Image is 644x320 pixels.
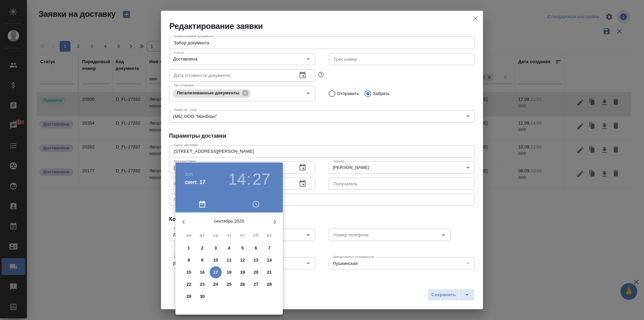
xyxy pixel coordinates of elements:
p: 25 [227,281,232,288]
button: 5 [236,242,249,254]
button: 30 [196,290,208,303]
p: 21 [267,269,272,276]
p: 9 [201,257,203,264]
button: 14 [228,170,246,189]
p: 5 [241,245,244,252]
p: 26 [240,281,245,288]
p: 6 [255,245,257,252]
button: 17 [210,266,222,278]
p: 16 [200,269,205,276]
button: 29 [183,290,195,303]
p: 1 [187,245,190,252]
button: 15 [183,266,195,278]
p: 3 [214,245,217,252]
button: 12 [236,254,249,266]
p: 20 [254,269,259,276]
button: 23 [196,278,208,290]
button: 6 [250,242,262,254]
button: 21 [263,266,275,278]
button: 25 [223,278,235,290]
p: 19 [240,269,245,276]
button: сент. 17 [185,178,206,186]
span: сб [250,232,262,239]
button: 1 [183,242,195,254]
button: 7 [263,242,275,254]
p: 8 [187,257,190,264]
p: 13 [254,257,259,264]
button: 28 [263,278,275,290]
p: сентябрь 2025 [192,218,267,225]
span: вт [196,232,208,239]
button: 22 [183,278,195,290]
button: 3 [210,242,222,254]
p: 15 [186,269,192,276]
p: 18 [227,269,232,276]
p: 27 [254,281,259,288]
span: вс [263,232,275,239]
button: 27 [250,278,262,290]
button: 18 [223,266,235,278]
button: 26 [236,278,249,290]
p: 17 [213,269,218,276]
p: 24 [213,281,218,288]
button: 11 [223,254,235,266]
button: 27 [253,170,270,189]
p: 2 [201,245,203,252]
button: 2025 [185,172,193,176]
span: ср [210,232,222,239]
button: 2 [196,242,208,254]
button: 24 [210,278,222,290]
h3: : [247,170,251,189]
button: 4 [223,242,235,254]
p: 7 [268,245,270,252]
p: 4 [228,245,230,252]
p: 23 [200,281,205,288]
button: 10 [210,254,222,266]
button: 9 [196,254,208,266]
button: 19 [236,266,249,278]
button: 8 [183,254,195,266]
button: 20 [250,266,262,278]
p: 12 [240,257,245,264]
p: 22 [186,281,192,288]
p: 29 [186,293,192,300]
button: 13 [250,254,262,266]
p: 30 [200,293,205,300]
p: 11 [227,257,232,264]
span: пн [183,232,195,239]
span: чт [223,232,235,239]
p: 14 [267,257,272,264]
p: 10 [213,257,218,264]
span: пт [236,232,249,239]
p: 28 [267,281,272,288]
button: 14 [263,254,275,266]
button: 16 [196,266,208,278]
